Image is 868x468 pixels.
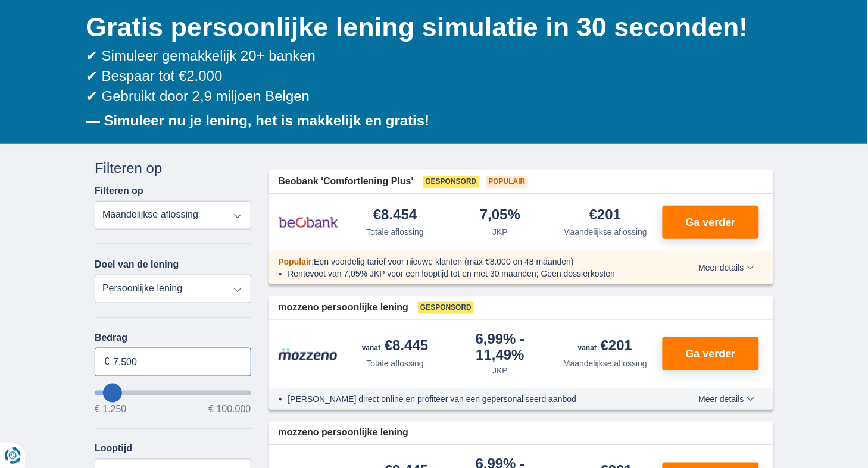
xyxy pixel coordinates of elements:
[86,112,430,128] b: — Simuleer nu je lening, het is makkelijk en gratis!
[95,332,251,343] label: Bedrag
[686,217,736,228] span: Ga verder
[95,405,126,414] span: € 1.250
[288,393,655,405] li: [PERSON_NAME] direct online en profiteer van een gepersonaliseerd aanbod
[690,263,764,272] button: Meer details
[362,338,428,355] div: €8.445
[95,158,251,178] div: Filteren op
[423,176,479,188] span: Gesponsord
[86,9,773,46] h1: Gratis persoonlijke lening simulatie in 30 seconden!
[95,444,132,454] label: Looptijd
[279,257,312,266] span: Populair
[104,355,110,369] span: €
[492,226,508,238] div: JKP
[366,357,424,369] div: Totale aflossing
[279,301,409,315] span: mozzeno persoonlijke lening
[418,302,474,314] span: Gesponsord
[486,176,528,188] span: Populair
[86,46,773,107] div: ✔ Simuleer gemakkelijk 20+ banken ✔ Bespaar tot €2.000 ✔ Gebruikt door 2,9 miljoen Belgen
[480,208,520,224] div: 7,05%
[366,226,424,238] div: Totale aflossing
[589,208,621,224] div: €201
[208,405,251,414] span: € 100.000
[314,257,574,266] span: Een voordelig tarief voor nieuwe klanten (max €8.000 en 48 maanden)
[452,332,548,362] div: 6,99%
[699,395,755,403] span: Meer details
[279,175,414,189] span: Beobank 'Comfortlening Plus'
[269,256,665,268] div: :
[95,259,179,270] label: Doel van de lening
[373,208,417,224] div: €8.454
[663,206,759,239] button: Ga verder
[279,208,338,237] img: product.pl.alt Beobank
[663,337,759,370] button: Ga verder
[279,426,409,440] span: mozzeno persoonlijke lening
[690,394,764,404] button: Meer details
[699,263,755,272] span: Meer details
[95,391,251,395] input: wantToBorrow
[563,226,647,238] div: Maandelijkse aflossing
[95,186,143,196] label: Filteren op
[578,338,632,355] div: €201
[686,348,736,359] span: Ga verder
[279,348,338,361] img: product.pl.alt Mozzeno
[492,365,508,376] div: JKP
[288,268,655,279] li: Rentevoet van 7,05% JKP voor een looptijd tot en met 30 maanden; Geen dossierkosten
[563,357,647,369] div: Maandelijkse aflossing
